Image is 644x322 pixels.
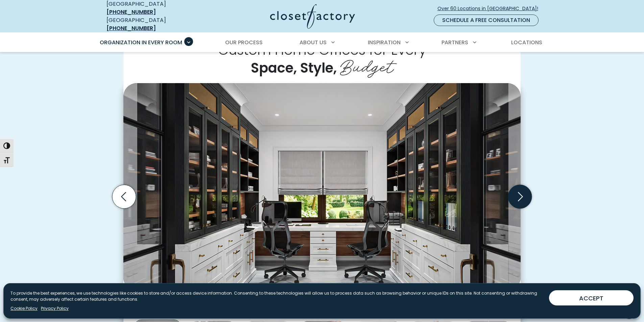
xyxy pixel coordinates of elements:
a: Schedule a Free Consultation [434,15,539,26]
span: Partners [442,39,468,46]
p: To provide the best experiences, we use technologies like cookies to store and/or access device i... [10,290,544,302]
span: Our Process [225,39,263,46]
span: Inspiration [368,39,401,46]
span: About Us [300,39,327,46]
button: Next slide [505,182,534,211]
img: Closet Factory Logo [270,4,355,29]
a: [PHONE_NUMBER] [106,8,156,16]
span: Space, Style, [251,58,337,77]
img: Dual workstation home office with glass-front upper cabinetry, full-extension drawers, overhead c... [123,83,521,291]
nav: Primary Menu [95,33,549,52]
a: Privacy Policy [41,305,69,312]
a: Over 60 Locations in [GEOGRAPHIC_DATA]! [437,3,544,15]
a: [PHONE_NUMBER] [106,24,156,32]
button: Previous slide [110,182,139,211]
span: Budget [340,51,393,78]
a: Cookie Policy [10,305,38,312]
span: Over 60 Locations in [GEOGRAPHIC_DATA]! [437,5,544,12]
span: Locations [511,39,542,46]
span: Organization in Every Room [100,39,182,46]
button: ACCEPT [549,290,634,305]
div: [GEOGRAPHIC_DATA] [106,16,205,32]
